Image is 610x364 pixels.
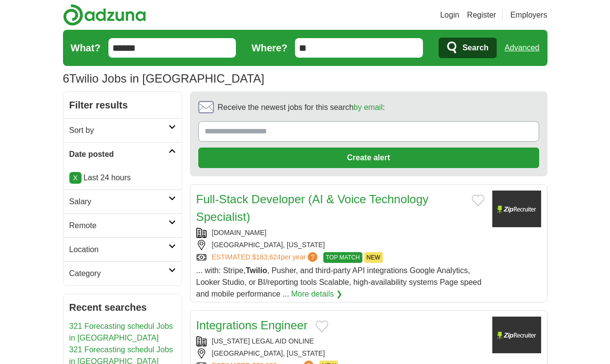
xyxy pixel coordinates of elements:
a: Sort by [63,118,182,142]
label: What? [71,41,101,55]
h2: Recent searches [69,300,176,315]
h2: Location [69,244,168,256]
a: Remote [63,214,182,237]
a: Salary [63,190,182,214]
img: Adzuna logo [63,4,146,26]
span: TOP MATCH [323,252,362,263]
a: Date posted [63,142,182,166]
span: NEW [364,252,383,263]
a: X [69,172,82,184]
span: 6 [63,70,69,87]
label: Where? [252,41,287,55]
span: ... with: Stripe, , Pusher, and third-party API integrations Google Analytics, Looker Studio, or ... [196,266,482,298]
h2: Salary [69,196,168,208]
span: Receive the newest jobs for this search : [218,102,385,113]
button: Create alert [198,148,539,168]
a: Integrations Engineer [196,319,308,332]
h2: Sort by [69,125,168,136]
div: [DOMAIN_NAME] [196,228,484,238]
button: Add to favorite jobs [316,321,328,332]
h1: Twilio Jobs in [GEOGRAPHIC_DATA] [63,72,265,85]
a: Advanced [505,38,539,58]
div: [US_STATE] LEGAL AID ONLINE [196,336,484,346]
h2: Remote [69,220,168,232]
img: Company logo [492,317,541,353]
a: by email [354,103,383,111]
img: Company logo [492,191,541,227]
h2: Category [69,268,168,279]
span: Search [463,38,488,58]
a: Employers [510,9,547,21]
strong: Twilio [246,266,267,275]
a: 321 Forecasting schedul Jobs in [GEOGRAPHIC_DATA] [69,322,173,342]
a: Category [63,261,182,285]
h2: Filter results [63,92,182,118]
a: Register [467,9,496,21]
a: Login [440,9,459,21]
span: ? [308,252,317,262]
div: [GEOGRAPHIC_DATA], [US_STATE] [196,240,484,250]
button: Search [439,38,497,58]
a: ESTIMATED:$183,624per year? [212,252,320,263]
span: $183,624 [252,253,280,261]
h2: Date posted [69,149,168,160]
p: Last 24 hours [69,172,176,184]
a: Full-Stack Developer (AI & Voice Technology Specialist) [196,193,429,223]
div: [GEOGRAPHIC_DATA], [US_STATE] [196,348,484,359]
button: Add to favorite jobs [472,194,484,206]
a: Location [63,237,182,261]
a: More details ❯ [291,288,342,300]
